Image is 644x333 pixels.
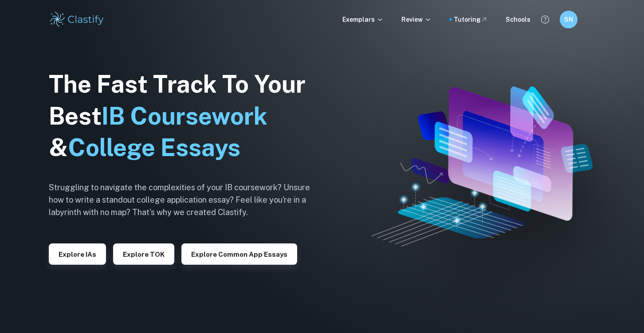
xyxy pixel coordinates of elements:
[49,181,324,219] h6: Struggling to navigate the complexities of your IB coursework? Unsure how to write a standout col...
[49,68,324,164] h1: The Fast Track To Your Best &
[49,11,105,28] img: Clastify logo
[401,15,432,24] p: Review
[113,243,174,265] button: Explore TOK
[113,250,174,258] a: Explore TOK
[560,11,577,28] button: SN
[102,102,267,130] span: IB Coursework
[342,15,384,24] p: Exemplars
[564,15,574,24] h6: SN
[49,250,106,258] a: Explore IAs
[181,243,297,265] button: Explore Common App essays
[181,250,297,258] a: Explore Common App essays
[49,243,106,265] button: Explore IAs
[538,12,553,27] button: Help and Feedback
[371,86,593,246] img: Clastify hero
[454,15,488,24] a: Tutoring
[506,15,530,24] a: Schools
[68,133,240,161] span: College Essays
